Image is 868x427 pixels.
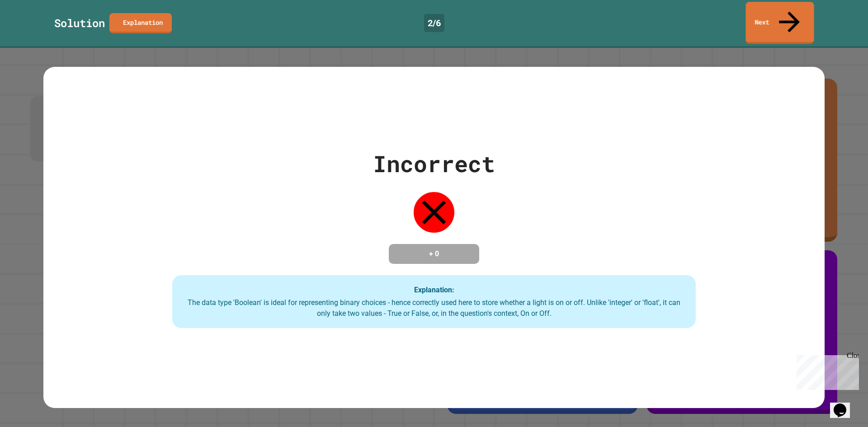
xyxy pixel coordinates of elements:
div: The data type 'Boolean' is ideal for representing binary choices - hence correctly used here to s... [181,297,686,319]
div: Chat with us now!Close [4,4,62,57]
iframe: chat widget [830,391,859,418]
div: 2 / 6 [424,14,444,32]
div: Solution [54,15,105,31]
iframe: chat widget [793,352,859,390]
a: Next [745,2,814,44]
a: Explanation [109,13,172,33]
div: Incorrect [373,147,495,181]
h4: + 0 [398,249,470,259]
strong: Explanation: [414,285,454,294]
